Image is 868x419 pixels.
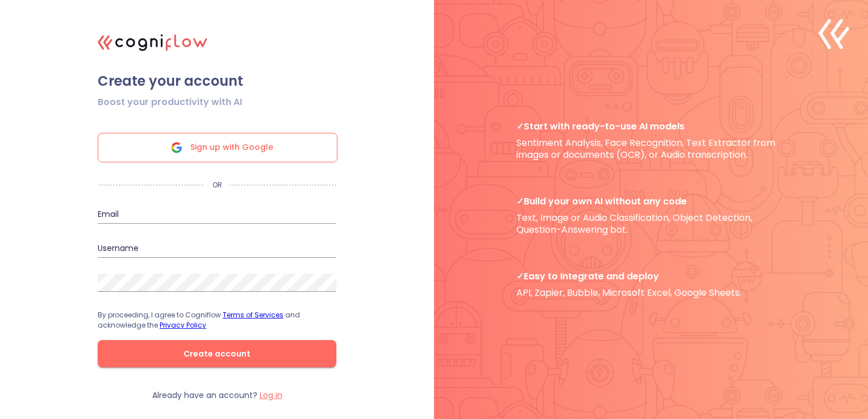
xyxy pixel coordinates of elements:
span: Easy to Integrate and deploy [516,270,786,282]
p: By proceeding, I agree to Cogniflow and acknowledge the [98,310,336,330]
b: ✓ [516,195,524,208]
label: Log in [260,389,282,401]
b: ✓ [516,120,524,133]
p: Sentiment Analysis, Face Recognition, Text Extractor from images or documents (OCR), or Audio tra... [516,120,786,161]
button: Create account [98,340,336,367]
b: ✓ [516,270,524,283]
a: Terms of Services [223,310,283,320]
p: OR [205,181,230,190]
span: Sign up with Google [190,133,273,162]
p: Already have an account? [152,390,282,401]
span: Create account [116,347,318,361]
a: Privacy Policy [160,320,206,330]
span: Boost your productivity with AI [98,95,242,109]
span: Create your account [98,73,336,90]
span: Start with ready-to-use AI models [516,120,786,132]
div: Sign up with Google [98,133,337,162]
span: Build your own AI without any code [516,195,786,207]
p: API, Zapier, Bubble, Microsoft Excel, Google Sheets. [516,270,786,299]
p: Text, Image or Audio Classification, Object Detection, Question-Answering bot. [516,195,786,236]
